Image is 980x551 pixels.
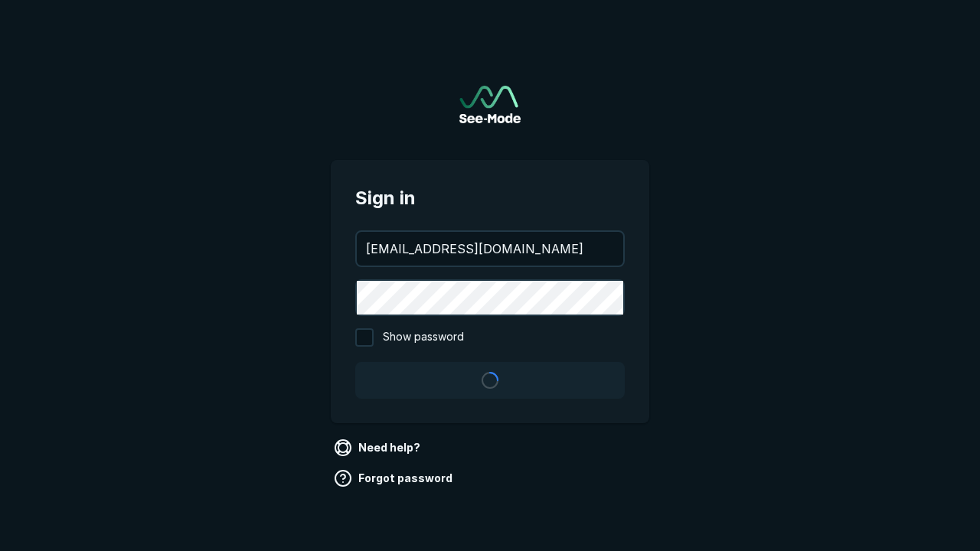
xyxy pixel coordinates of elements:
a: Forgot password [331,466,459,491]
span: Show password [383,328,464,347]
a: Go to sign in [459,86,521,123]
a: Need help? [331,435,426,460]
img: See-Mode Logo [459,86,521,123]
input: your@email.com [357,232,623,266]
span: Sign in [355,184,625,212]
